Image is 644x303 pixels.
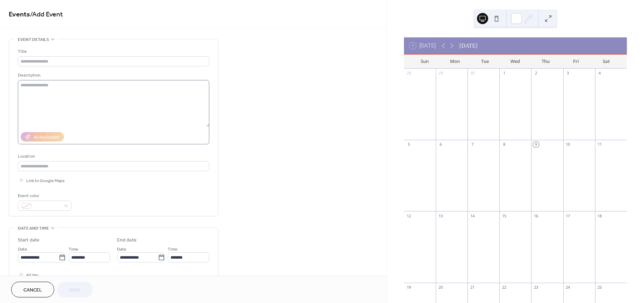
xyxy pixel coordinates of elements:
[438,142,443,147] div: 6
[533,285,538,290] div: 23
[597,71,602,76] div: 4
[470,55,500,68] div: Tue
[565,285,571,290] div: 24
[406,71,411,76] div: 28
[438,71,443,76] div: 29
[18,246,27,253] span: Date
[406,285,411,290] div: 19
[68,246,78,253] span: Time
[410,55,440,68] div: Sun
[501,71,507,76] div: 1
[23,287,42,294] span: Cancel
[565,71,571,76] div: 3
[533,142,538,147] div: 9
[406,142,411,147] div: 5
[501,142,507,147] div: 8
[533,213,538,218] div: 16
[501,213,507,218] div: 15
[18,192,70,200] div: Event color
[470,213,475,218] div: 14
[460,42,478,50] div: [DATE]
[406,213,411,218] div: 12
[9,8,30,21] a: Events
[18,237,39,244] div: Start date
[565,142,571,147] div: 10
[18,48,208,55] div: Title
[18,153,208,160] div: Location
[470,285,475,290] div: 21
[18,225,49,232] span: Date and time
[500,55,531,68] div: Wed
[18,36,49,43] span: Event details
[26,177,65,185] span: Link to Google Maps
[501,285,507,290] div: 22
[26,272,38,279] span: All day
[530,55,561,68] div: Thu
[440,55,470,68] div: Mon
[168,246,178,253] span: Time
[18,72,208,79] div: Description
[597,285,602,290] div: 25
[11,282,54,297] button: Cancel
[30,8,63,21] span: / Add Event
[561,55,591,68] div: Fri
[117,246,126,253] span: Date
[591,55,621,68] div: Sat
[565,213,571,218] div: 17
[438,285,443,290] div: 20
[438,213,443,218] div: 13
[470,71,475,76] div: 30
[597,213,602,218] div: 18
[533,71,538,76] div: 2
[117,237,137,244] div: End date
[470,142,475,147] div: 7
[597,142,602,147] div: 11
